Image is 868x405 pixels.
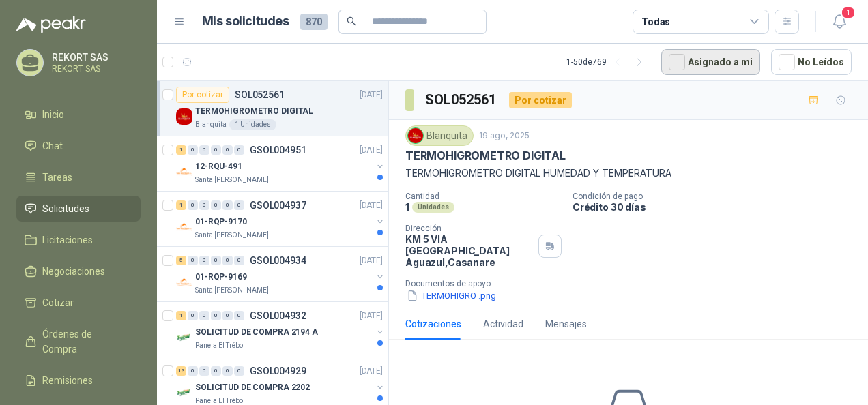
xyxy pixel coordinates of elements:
[360,254,383,267] p: [DATE]
[16,196,141,222] a: Solicitudes
[16,227,141,253] a: Licitaciones
[405,201,409,213] p: 1
[42,138,63,153] span: Chat
[195,119,227,130] p: Blanquita
[42,327,128,357] span: Órdenes de Compra
[573,201,863,213] p: Crédito 30 días
[771,49,852,75] button: No Leídos
[195,340,245,351] p: Panela El Trébol
[405,224,533,233] p: Dirección
[188,145,198,155] div: 0
[405,288,497,303] button: TERMOHIGRO .png
[827,10,852,34] button: 1
[176,307,386,351] a: 1 0 0 0 0 0 GSOL004932[DATE] Company LogoSOLICITUD DE COMPRA 2194 APanela El Trébol
[222,256,233,265] div: 0
[195,230,269,241] p: Santa [PERSON_NAME]
[360,365,383,378] p: [DATE]
[408,128,423,143] img: Company Logo
[42,264,105,279] span: Negociaciones
[195,285,269,296] p: Santa [PERSON_NAME]
[176,274,192,290] img: Company Logo
[16,16,86,33] img: Logo peakr
[360,89,383,102] p: [DATE]
[425,89,498,110] h3: SOL052561
[176,145,186,155] div: 1
[545,316,587,331] div: Mensajes
[176,142,386,185] a: 1 0 0 0 0 0 GSOL004951[DATE] Company Logo12-RQU-491Santa [PERSON_NAME]
[405,279,863,288] p: Documentos de apoyo
[52,65,137,73] p: REKORT SAS
[176,311,186,320] div: 1
[405,166,852,181] p: TERMOHIGROMETRO DIGITAL HUMEDAD Y TEMPERATURA
[188,311,198,320] div: 0
[405,125,474,146] div: Blanquita
[347,16,356,26] span: search
[176,200,186,210] div: 1
[195,215,247,228] p: 01-RQP-9170
[176,87,229,103] div: Por cotizar
[211,145,221,155] div: 0
[211,311,221,320] div: 0
[195,326,318,339] p: SOLICITUD DE COMPRA 2194 A
[229,119,276,130] div: 1 Unidades
[195,160,242,173] p: 12-RQU-491
[195,105,313,118] p: TERMOHIGROMETRO DIGITAL
[250,145,306,155] p: GSOL004951
[199,256,209,265] div: 0
[199,366,209,376] div: 0
[211,366,221,376] div: 0
[235,90,285,100] p: SOL052561
[16,290,141,316] a: Cotizar
[42,232,93,247] span: Licitaciones
[300,14,328,30] span: 870
[222,145,233,155] div: 0
[42,373,93,388] span: Remisiones
[222,366,233,376] div: 0
[16,164,141,190] a: Tareas
[16,367,141,393] a: Remisiones
[195,175,269,185] p: Santa [PERSON_NAME]
[222,311,233,320] div: 0
[176,197,386,241] a: 1 0 0 0 0 0 GSOL004937[DATE] Company Logo01-RQP-9170Santa [PERSON_NAME]
[42,107,64,122] span: Inicio
[176,164,192,180] img: Company Logo
[405,192,562,201] p: Cantidad
[661,49,760,75] button: Asignado a mi
[566,51,650,73] div: 1 - 50 de 769
[250,200,306,210] p: GSOL004937
[176,385,192,401] img: Company Logo
[16,258,141,284] a: Negociaciones
[188,256,198,265] div: 0
[405,149,566,163] p: TERMOHIGROMETRO DIGITAL
[211,200,221,210] div: 0
[42,201,89,216] span: Solicitudes
[641,14,670,29] div: Todas
[234,145,244,155] div: 0
[250,256,306,265] p: GSOL004934
[199,311,209,320] div: 0
[250,311,306,320] p: GSOL004932
[195,381,310,394] p: SOLICITUD DE COMPRA 2202
[234,311,244,320] div: 0
[195,271,247,284] p: 01-RQP-9169
[16,133,141,159] a: Chat
[42,295,74,310] span: Cotizar
[573,192,863,201] p: Condición de pago
[360,144,383,157] p: [DATE]
[176,366,186,376] div: 13
[509,92,572,108] div: Por cotizar
[483,316,523,331] div: Actividad
[157,81,388,136] a: Por cotizarSOL052561[DATE] Company LogoTERMOHIGROMETRO DIGITALBlanquita1 Unidades
[176,256,186,265] div: 5
[188,200,198,210] div: 0
[405,233,533,268] p: KM 5 VIA [GEOGRAPHIC_DATA] Aguazul , Casanare
[176,219,192,235] img: Company Logo
[16,321,141,362] a: Órdenes de Compra
[234,200,244,210] div: 0
[176,329,192,346] img: Company Logo
[360,199,383,212] p: [DATE]
[360,310,383,322] p: [DATE]
[188,366,198,376] div: 0
[202,12,289,31] h1: Mis solicitudes
[234,256,244,265] div: 0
